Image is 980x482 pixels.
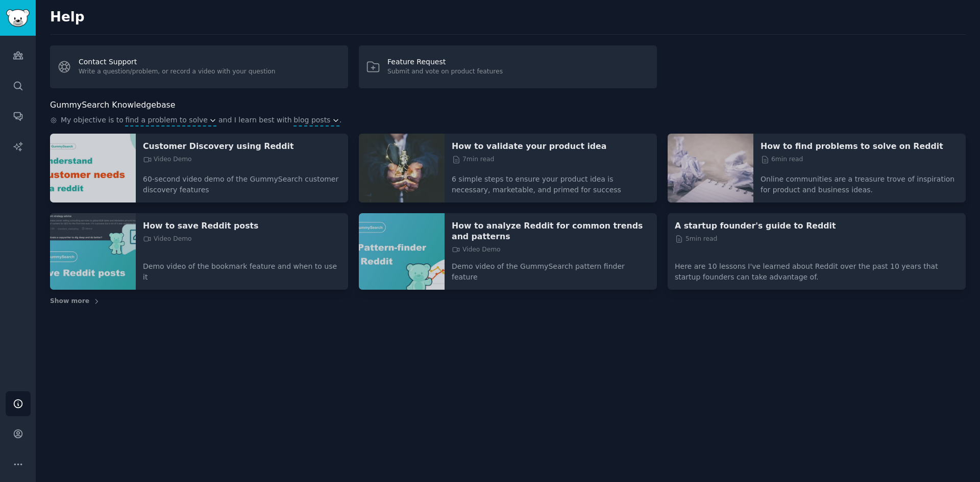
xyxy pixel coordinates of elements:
span: find a problem to solve [125,115,208,125]
div: Feature Request [387,57,503,67]
a: How to analyze Reddit for common trends and patterns [452,220,650,242]
img: How to find problems to solve on Reddit [668,134,753,202]
img: How to analyze Reddit for common trends and patterns [359,213,445,290]
a: How to save Reddit posts [143,220,341,231]
button: find a problem to solve [125,115,216,125]
span: Video Demo [452,245,501,255]
p: Demo video of the bookmark feature and when to use it [143,254,341,283]
div: . [50,115,966,126]
p: 60-second video demo of the GummySearch customer discovery features [143,167,341,195]
span: 7 min read [452,155,494,164]
span: and I learn best with [218,115,292,126]
a: How to find problems to solve on Reddit [761,141,959,151]
p: Online communities are a treasure trove of inspiration for product and business ideas. [761,167,959,195]
p: 6 simple steps to ensure your product idea is necessary, marketable, and primed for success [452,167,650,195]
a: Feature RequestSubmit and vote on product features [359,45,657,88]
span: Show more [50,297,89,306]
span: 6 min read [761,155,803,164]
img: How to save Reddit posts [50,213,136,290]
p: Here are 10 lessons I've learned about Reddit over the past 10 years that startup founders can ta... [675,254,959,283]
a: Customer Discovery using Reddit [143,141,341,151]
a: Contact SupportWrite a question/problem, or record a video with your question [50,45,348,88]
h2: Help [50,9,966,26]
span: 5 min read [675,235,717,244]
div: Submit and vote on product features [387,67,503,77]
p: Demo video of the GummySearch pattern finder feature [452,254,650,283]
img: GummySearch logo [6,9,30,27]
img: How to validate your product idea [359,134,445,202]
span: Video Demo [143,235,192,244]
h2: GummySearch Knowledgebase [50,99,175,112]
button: blog posts [293,115,339,125]
a: A startup founder's guide to Reddit [675,220,959,231]
span: Video Demo [143,155,192,164]
span: My objective is to [61,115,124,126]
img: Customer Discovery using Reddit [50,134,136,202]
a: How to validate your product idea [452,141,650,151]
span: blog posts [293,115,330,125]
